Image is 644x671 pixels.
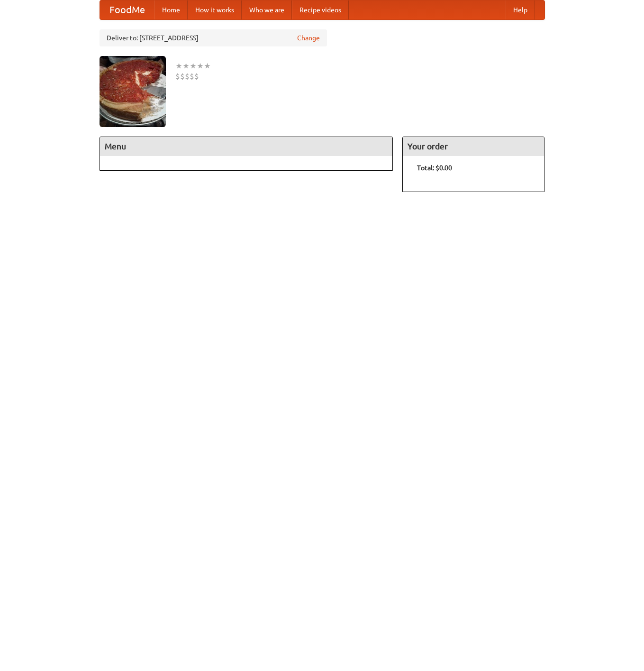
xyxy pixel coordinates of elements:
li: ★ [182,61,190,71]
a: Recipe videos [292,0,349,19]
b: Total: $0.00 [417,164,452,172]
li: $ [185,71,190,82]
img: angular.jpg [100,56,166,127]
li: ★ [175,61,182,71]
a: Who we are [242,0,292,19]
li: $ [194,71,199,82]
a: Change [297,33,320,43]
li: ★ [190,61,197,71]
li: $ [190,71,194,82]
li: $ [175,71,180,82]
li: $ [180,71,185,82]
a: How it works [188,0,242,19]
a: Help [506,0,535,19]
a: Home [154,0,188,19]
li: ★ [204,61,211,71]
h4: Menu [100,137,393,156]
h4: Your order [403,137,544,156]
li: ★ [197,61,204,71]
a: FoodMe [100,0,154,19]
div: Deliver to: [STREET_ADDRESS] [100,29,327,46]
